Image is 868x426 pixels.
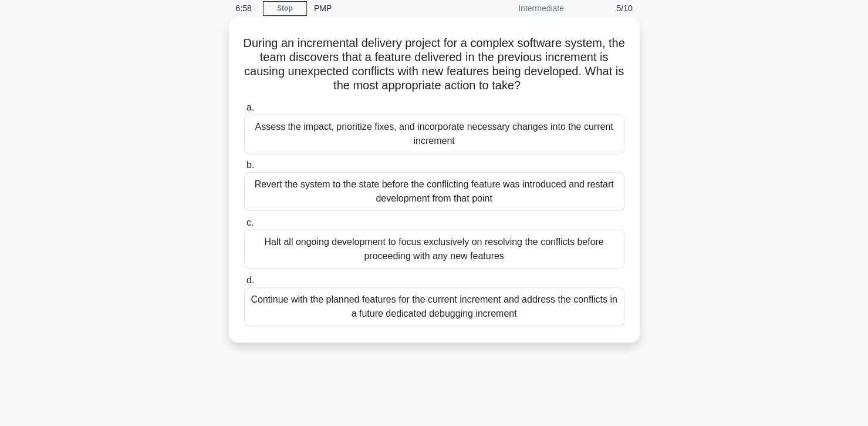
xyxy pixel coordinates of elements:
div: Revert the system to the state before the conflicting feature was introduced and restart developm... [244,172,624,211]
h5: During an incremental delivery project for a complex software system, the team discovers that a f... [243,36,626,93]
span: d. [246,275,254,285]
div: Assess the impact, prioritize fixes, and incorporate necessary changes into the current increment [244,115,624,153]
span: a. [246,102,254,112]
div: Continue with the planned features for the current increment and address the conflicts in a futur... [244,287,624,326]
span: c. [246,217,254,227]
div: Halt all ongoing development to focus exclusively on resolving the conflicts before proceeding wi... [244,230,624,269]
a: Stop [263,1,307,16]
span: b. [246,160,254,170]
